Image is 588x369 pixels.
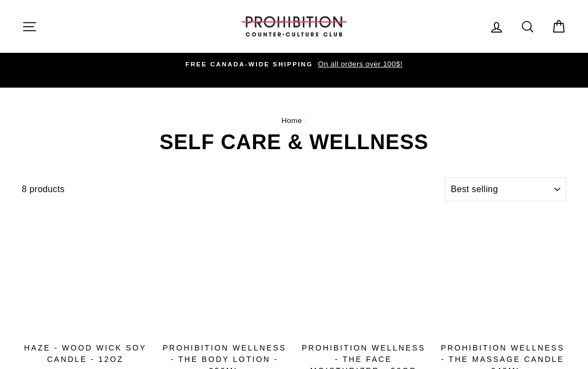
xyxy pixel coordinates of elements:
span: On all orders over 100$! [315,60,402,68]
h1: SELF CARE & WELLNESS [22,132,566,152]
img: PROHIBITION COUNTER-CULTURE CLUB [240,16,348,36]
span: / [304,116,307,125]
nav: breadcrumbs [22,115,566,127]
div: Haze - Wood Wick Soy Candle - 12oz [22,342,149,365]
div: 8 products [22,182,441,196]
span: FREE CANADA-WIDE SHIPPING [186,61,313,67]
a: FREE CANADA-WIDE SHIPPING On all orders over 100$! [24,58,563,70]
a: Home [281,116,302,125]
